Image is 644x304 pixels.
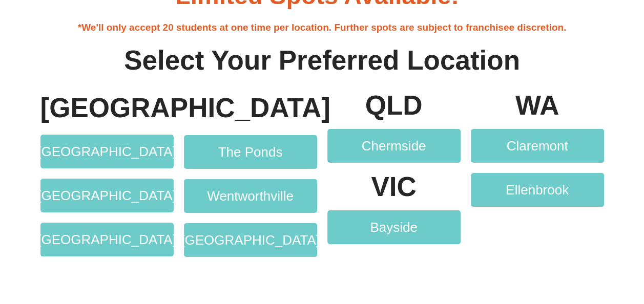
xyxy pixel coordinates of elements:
span: Chermside [362,139,426,153]
a: [GEOGRAPHIC_DATA] [40,179,174,212]
a: Bayside [327,210,461,244]
a: Chermside [327,129,461,163]
h4: [GEOGRAPHIC_DATA] [40,92,174,124]
span: [GEOGRAPHIC_DATA] [37,145,176,158]
span: Claremont [507,139,568,153]
span: Ellenbrook [506,183,569,197]
span: [GEOGRAPHIC_DATA] [37,233,176,246]
span: [GEOGRAPHIC_DATA] [181,233,320,247]
a: [GEOGRAPHIC_DATA] [40,223,174,256]
h4: *We'll only accept 20 students at one time per location. Further spots are subject to franchisee ... [30,22,614,34]
span: The Ponds [218,145,283,159]
p: VIC [327,173,461,200]
a: Wentworthville [184,179,317,213]
span: Wentworthville [207,189,294,203]
a: [GEOGRAPHIC_DATA] [184,223,317,257]
a: Ellenbrook [471,173,604,207]
p: WA [471,92,604,119]
a: The Ponds [184,135,317,169]
span: [GEOGRAPHIC_DATA] [37,189,176,202]
a: Claremont [471,129,604,163]
b: Select Your Preferred Location [124,45,520,75]
a: [GEOGRAPHIC_DATA] [40,135,174,168]
iframe: Chat Widget [473,188,644,304]
p: QLD [327,92,461,119]
span: Bayside [370,221,418,234]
